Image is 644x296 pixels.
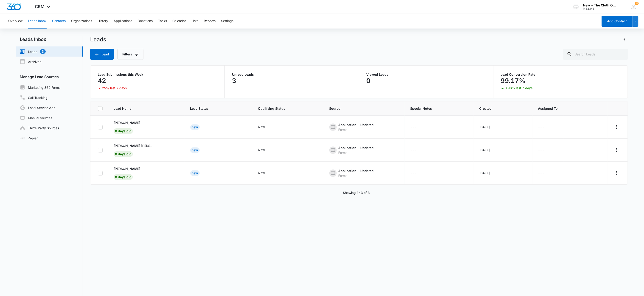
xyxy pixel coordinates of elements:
[602,16,633,27] button: Add Contact
[190,124,200,130] div: New
[190,147,200,153] div: New
[114,174,133,180] span: 0 days old
[635,2,639,5] div: notifications count
[16,74,83,80] h3: Manage Lead Sources
[339,122,374,127] div: Application - Updated
[258,124,273,130] div: - - Select to Edit Field
[114,166,179,179] a: [PERSON_NAME]0 days old
[258,147,265,152] div: New
[505,86,533,90] p: 0.98% last 7 days
[8,14,22,29] button: Overview
[20,59,42,64] a: Archived
[410,124,416,130] div: ---
[98,73,217,76] p: Lead Submissions this Week
[339,127,374,132] div: Forms
[20,105,55,110] a: Local Service Ads
[190,125,200,129] a: New
[538,170,553,176] div: - - Select to Edit Field
[583,7,616,10] div: account id
[20,115,52,121] a: Manual Sources
[98,14,108,29] button: History
[410,147,425,153] div: - - Select to Edit Field
[339,173,374,178] div: Forms
[538,147,544,153] div: ---
[232,77,236,84] p: 3
[538,147,553,153] div: - - Select to Edit Field
[479,171,527,175] div: [DATE]
[479,148,527,152] div: [DATE]
[90,49,114,60] button: Lead
[479,125,527,129] div: [DATE]
[20,95,48,100] a: Call Tracking
[190,148,200,152] a: New
[367,73,486,76] p: Viewed Leads
[329,145,382,155] div: - - Select to Edit Field
[20,136,38,141] a: Zapier
[329,168,382,178] div: - - Select to Edit Field
[190,106,247,111] span: Lead Status
[20,85,60,90] a: Marketing 360 Forms
[479,106,527,111] span: Created
[114,151,133,157] span: 0 days old
[538,124,544,130] div: ---
[114,143,155,148] p: [PERSON_NAME] [PERSON_NAME]
[158,14,167,29] button: Tasks
[114,120,140,125] p: [PERSON_NAME]
[410,170,416,176] div: ---
[232,73,351,76] p: Unread Leads
[16,36,83,43] h2: Leads Inbox
[343,190,370,195] p: Showing 1-3 of 3
[52,14,66,29] button: Contacts
[138,14,153,29] button: Donations
[190,170,200,176] div: New
[501,73,620,76] p: Lead Conversion Rate
[20,125,59,131] a: Third-Party Sources
[339,145,374,150] div: Application - Updated
[410,124,425,130] div: - - Select to Edit Field
[583,3,616,7] div: account name
[410,106,468,111] span: Special Notes
[258,170,273,176] div: - - Select to Edit Field
[367,77,371,84] p: 0
[329,122,382,132] div: - - Select to Edit Field
[114,128,133,134] span: 0 days old
[35,4,45,9] span: CRM
[118,49,143,60] button: Filters
[221,14,233,29] button: Settings
[204,14,216,29] button: Reports
[114,120,179,133] a: [PERSON_NAME]0 days old
[114,106,179,111] span: Lead Name
[613,146,620,154] button: Actions
[258,147,273,153] div: - - Select to Edit Field
[114,143,179,156] a: [PERSON_NAME] [PERSON_NAME]0 days old
[191,14,198,29] button: Lists
[98,77,106,84] p: 42
[613,123,620,131] button: Actions
[538,124,553,130] div: - - Select to Edit Field
[114,166,140,171] p: [PERSON_NAME]
[28,14,47,29] button: Leads Inbox
[258,170,265,175] div: New
[501,77,526,84] p: 99.17%
[613,169,620,177] button: Actions
[538,106,558,111] span: Assigned To
[563,49,628,60] input: Search Leads
[258,106,318,111] span: Qualifying Status
[339,150,374,155] div: Forms
[20,49,46,54] a: Leads3
[410,170,425,176] div: - - Select to Edit Field
[114,14,132,29] button: Applications
[339,168,374,173] div: Application - Updated
[172,14,186,29] button: Calendar
[621,36,628,43] button: Actions
[71,14,92,29] button: Organizations
[635,2,639,5] span: 26
[90,36,106,43] h1: Leads
[538,170,544,176] div: ---
[102,86,127,90] p: 25% last 7 days
[258,124,265,129] div: New
[329,106,399,111] span: Source
[410,147,416,153] div: ---
[190,171,200,175] a: New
